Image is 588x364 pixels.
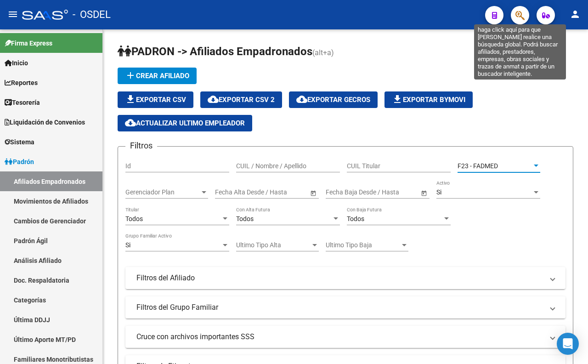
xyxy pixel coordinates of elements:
span: Tesorería [5,97,40,108]
mat-panel-title: Filtros del Grupo Familiar [136,302,543,313]
mat-icon: add [125,70,136,81]
span: Exportar CSV 2 [208,96,275,104]
span: Sistema [5,137,34,147]
mat-icon: file_download [392,94,403,105]
button: Exportar Bymovi [384,91,473,108]
button: Exportar CSV [118,91,193,108]
span: Si [125,241,130,249]
mat-expansion-panel-header: Filtros del Afiliado [125,267,565,289]
span: Inicio [5,58,28,68]
mat-icon: cloud_download [125,117,136,128]
input: Fecha inicio [326,188,359,196]
mat-icon: cloud_download [208,94,219,105]
span: (alt+a) [312,48,334,57]
input: Fecha fin [367,188,412,196]
span: Todos [347,215,364,222]
h3: Filtros [125,139,157,152]
mat-icon: person [570,9,581,20]
span: Reportes [5,78,38,88]
input: Fecha fin [256,188,301,196]
span: Exportar CSV [125,96,186,104]
div: Open Intercom Messenger [557,333,579,355]
button: Exportar CSV 2 [200,91,282,108]
span: Exportar Bymovi [392,96,465,104]
mat-icon: cloud_download [296,94,307,105]
mat-expansion-panel-header: Filtros del Grupo Familiar [125,296,565,318]
span: Ultimo Tipo Alta [236,241,311,249]
span: Liquidación de Convenios [5,117,85,127]
button: Open calendar [419,188,429,198]
mat-icon: file_download [125,94,136,105]
span: F23 - FADMED [458,162,498,170]
span: Si [436,188,441,196]
span: Padrón [5,157,34,167]
mat-icon: menu [7,9,18,20]
input: Fecha inicio [215,188,249,196]
mat-panel-title: Filtros del Afiliado [136,273,543,283]
button: Actualizar ultimo Empleador [118,115,252,131]
span: Firma Express [5,38,52,48]
span: Crear Afiliado [125,72,189,80]
span: Gerenciador Plan [125,188,200,196]
span: - OSDEL [73,5,111,25]
mat-expansion-panel-header: Cruce con archivos importantes SSS [125,326,565,348]
button: Exportar GECROS [289,91,378,108]
span: Todos [236,215,254,222]
button: Crear Afiliado [118,68,197,84]
button: Open calendar [308,188,318,198]
span: Actualizar ultimo Empleador [125,119,245,127]
span: Todos [125,215,143,222]
span: Ultimo Tipo Baja [326,241,400,249]
mat-panel-title: Cruce con archivos importantes SSS [136,332,543,342]
span: Exportar GECROS [296,96,370,104]
span: PADRON -> Afiliados Empadronados [118,45,312,58]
